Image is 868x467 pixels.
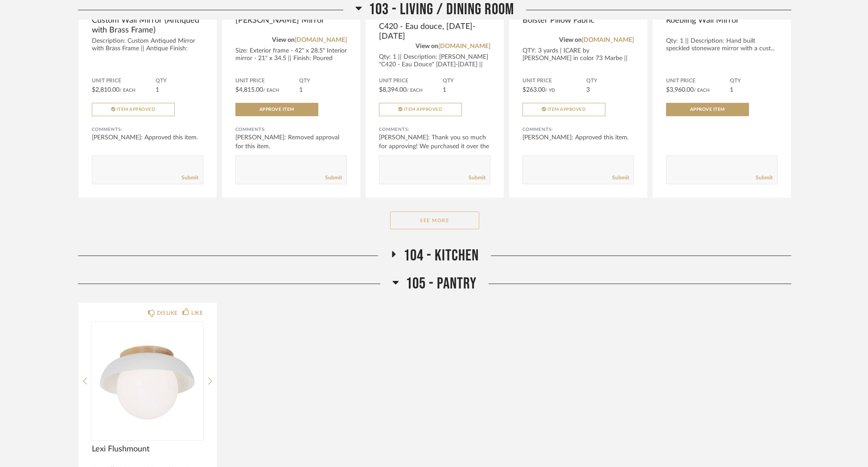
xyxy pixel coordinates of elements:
[443,87,446,93] span: 1
[92,77,156,85] span: Unit Price
[157,309,178,317] div: DISLIKE
[694,88,710,93] span: / Each
[690,107,725,112] span: Approve Item
[379,133,490,160] div: [PERSON_NAME]: Thank you so much for approving! We purchased it over the w...
[181,174,198,182] a: Submit
[469,174,485,182] a: Submit
[379,53,490,76] div: Qty: 1 || Description: [PERSON_NAME] "C420 - Eau Douce" [DATE]-[DATE] || Acry...
[406,274,477,293] span: 105 - PANTRY
[582,37,634,43] a: [DOMAIN_NAME]
[404,107,443,112] span: Item Approved
[403,246,479,265] span: 104 - KITCHEN
[522,47,634,70] div: QTY: 3 yards | ICARE by [PERSON_NAME] in color 73 Marbe || KS 150 || 51" Width |...
[92,125,203,134] div: Comments:
[522,16,634,25] span: Bolster Pillow Fabric
[235,77,299,85] span: Unit Price
[730,77,777,85] span: QTY
[390,211,479,229] button: See More
[92,37,203,60] div: Description: Custom Antiqued Mirror with Brass Frame || Antique Finish: Age...
[92,16,203,35] span: Custom Wall Mirror (Antiqued with Brass Frame)
[235,103,318,116] button: Approve Item
[438,43,490,49] a: [DOMAIN_NAME]
[299,87,303,93] span: 1
[235,16,347,25] span: [PERSON_NAME] Mirror
[272,37,295,43] span: View on
[559,37,582,43] span: View on
[666,87,694,93] span: $3,960.00
[235,87,263,93] span: $4,815.00
[612,174,629,182] a: Submit
[730,87,733,93] span: 1
[379,77,443,85] span: Unit Price
[547,107,586,112] span: Item Approved
[522,133,634,142] div: [PERSON_NAME]: Approved this item.
[586,77,634,85] span: QTY
[666,16,777,25] span: Roebling Wall Mirror
[235,47,347,70] div: Size: Exterior frame - 42" x 28.5" Interior mirror - 21" x 34.5 || Finish: Poured Gla...
[666,103,749,116] button: Approve Item
[756,174,773,182] a: Submit
[443,77,490,85] span: QTY
[545,88,555,93] span: / YD
[191,309,203,317] div: LIKE
[295,37,347,43] a: [DOMAIN_NAME]
[522,125,634,134] div: Comments:
[379,103,462,116] button: Item Approved
[666,77,730,85] span: Unit Price
[259,107,294,112] span: Approve Item
[92,322,203,433] img: undefined
[117,107,156,112] span: Item Approved
[235,125,347,134] div: Comments:
[92,133,203,142] div: [PERSON_NAME]: Approved this item.
[325,174,342,182] a: Submit
[92,103,175,116] button: Item Approved
[299,77,347,85] span: QTY
[379,22,490,41] span: C420 - Eau douce, [DATE]-[DATE]
[235,133,347,151] div: [PERSON_NAME]: Removed approval for this item.
[92,322,203,433] div: 0
[379,87,407,93] span: $8,394.00
[666,37,777,53] div: Qty: 1 || Description: Hand built speckled stoneware mirror with a cust...
[522,77,586,85] span: Unit Price
[119,88,136,93] span: / Each
[92,87,119,93] span: $2,810.00
[379,125,490,134] div: Comments:
[156,77,203,85] span: QTY
[586,87,590,93] span: 3
[156,87,159,93] span: 1
[407,88,423,93] span: / Each
[263,88,279,93] span: / Each
[92,444,203,454] span: Lexi Flushmount
[522,103,605,116] button: Item Approved
[415,43,438,49] span: View on
[522,87,545,93] span: $263.00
